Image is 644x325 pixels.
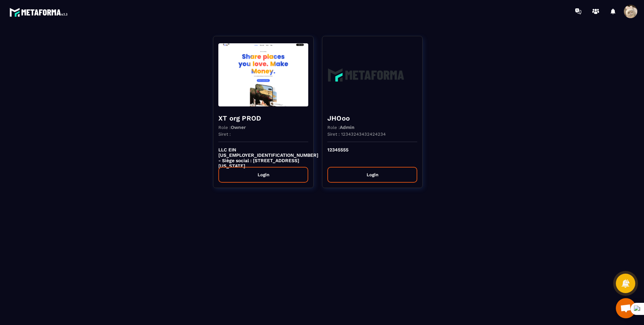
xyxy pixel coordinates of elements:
img: funnel-background [218,41,308,108]
span: Owner [231,125,246,130]
img: funnel-background [327,41,417,108]
button: Login [218,167,308,183]
button: Login [327,167,417,183]
h4: XT org PROD [218,113,308,123]
p: Role : [327,125,355,130]
p: Siret : 12343243432424234 [327,132,386,137]
img: logo [9,6,70,18]
p: 12345555 [327,147,417,162]
p: LLC EIN [US_EMPLOYER_IDENTIFICATION_NUMBER] - Siège social : [STREET_ADDRESS][US_STATE] [218,147,308,162]
p: Role : [218,125,246,130]
h4: JHOoo [327,113,417,123]
p: Siret : [218,132,231,137]
span: Admin [340,125,355,130]
div: Mở cuộc trò chuyện [616,298,636,318]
